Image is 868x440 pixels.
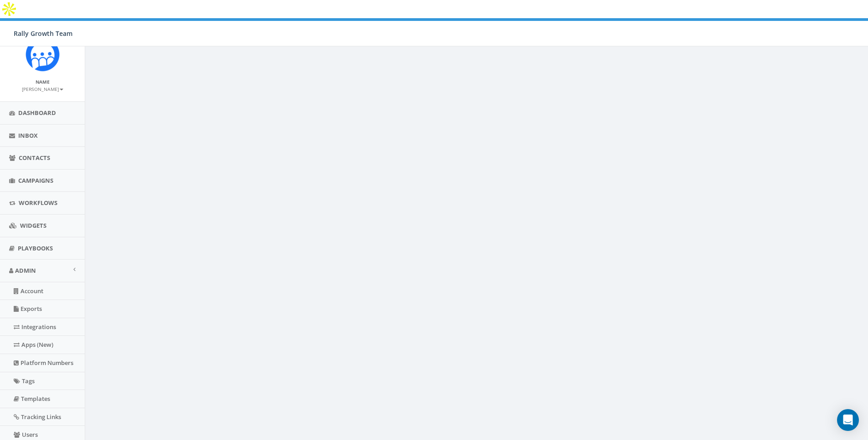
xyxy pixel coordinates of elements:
[18,131,38,140] span: Inbox
[15,266,36,275] span: Admin
[18,109,56,117] span: Dashboard
[14,29,72,38] span: Rally Growth Team
[18,176,53,185] span: Campaigns
[19,199,57,207] span: Workflows
[26,37,60,71] img: Icon_1.png
[20,221,46,230] span: Widgets
[22,85,63,93] a: [PERSON_NAME]
[22,86,63,92] small: [PERSON_NAME]
[19,154,50,162] span: Contacts
[36,79,50,85] small: Name
[837,409,859,431] div: Open Intercom Messenger
[18,244,53,252] span: Playbooks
